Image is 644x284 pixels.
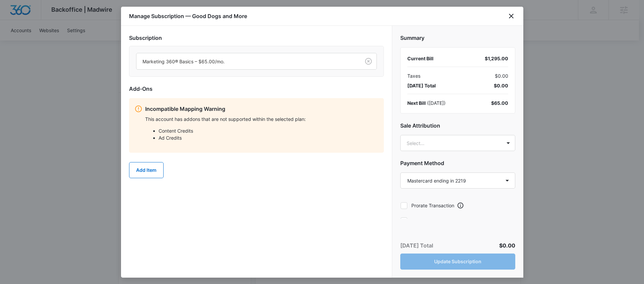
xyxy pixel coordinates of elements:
[407,82,436,89] span: [DATE] Total
[159,127,378,134] li: Content Credits
[67,39,72,44] img: tab_keywords_by_traffic_grey.svg
[494,82,508,89] span: $0.00
[145,116,378,123] p: This account has addons that are not supported within the selected plan:
[400,202,454,209] label: Prorate Transaction
[495,72,508,79] span: $0.00
[129,85,384,93] h2: Add-Ons
[17,17,74,23] div: Domain: [DOMAIN_NAME]
[400,159,515,167] h2: Payment Method
[19,11,33,16] div: v 4.0.25
[11,11,16,16] img: logo_orange.svg
[18,39,23,44] img: tab_domain_overview_orange.svg
[25,40,60,44] div: Domain Overview
[11,17,16,23] img: website_grey.svg
[499,242,515,249] span: $0.00
[491,99,508,106] div: $65.00
[407,56,433,61] span: Current Bill
[400,241,433,250] p: [DATE] Total
[129,34,384,42] h2: Subscription
[485,55,508,62] div: $1,295.00
[363,56,374,67] button: Clear
[159,134,378,141] li: Ad Credits
[407,100,426,106] span: Next Bill
[400,217,515,224] label: Override Contract
[407,72,420,79] span: Taxes
[74,40,113,44] div: Keywords by Traffic
[145,105,378,113] p: Incompatible Mapping Warning
[400,34,515,42] h2: Summary
[129,12,247,20] h1: Manage Subscription — Good Dogs and More
[129,162,164,178] button: Add Item
[507,12,515,20] button: close
[400,122,515,130] h2: Sale Attribution
[407,99,446,106] div: ( [DATE] )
